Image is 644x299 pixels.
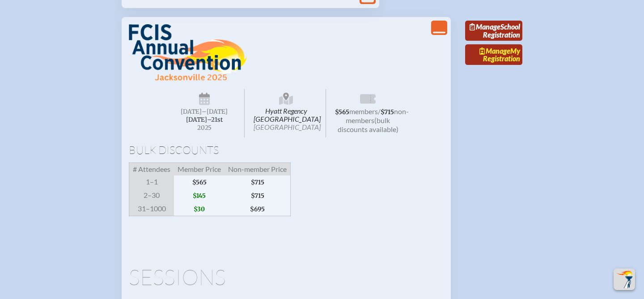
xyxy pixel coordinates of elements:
[172,124,237,131] span: 2025
[174,202,225,216] span: $30
[129,162,174,175] span: # Attendees
[181,108,202,115] span: [DATE]
[225,189,291,202] span: $715
[225,175,291,189] span: $715
[129,189,174,202] span: 2–30
[129,175,174,189] span: 1–1
[129,266,444,288] h1: Sessions
[174,175,225,189] span: $565
[129,24,247,81] img: FCIS Convention 2025
[186,116,223,124] span: [DATE]–⁠21st
[335,108,349,116] span: $565
[614,269,635,290] button: Scroll Top
[381,108,394,116] span: $715
[465,44,522,65] a: ManageMy Registration
[346,107,409,124] span: non-members
[202,108,228,115] span: –[DATE]
[615,270,633,288] img: To the top
[129,202,174,216] span: 31–1000
[174,189,225,202] span: $145
[174,162,225,175] span: Member Price
[465,21,522,41] a: ManageSchool Registration
[254,123,321,131] span: [GEOGRAPHIC_DATA]
[349,107,378,115] span: members
[338,116,398,133] span: (bulk discounts available)
[225,162,291,175] span: Non-member Price
[129,145,444,155] h1: Bulk Discounts
[479,47,510,55] span: Manage
[470,22,500,31] span: Manage
[225,202,291,216] span: $695
[246,89,326,137] span: Hyatt Regency [GEOGRAPHIC_DATA]
[378,107,381,115] span: /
